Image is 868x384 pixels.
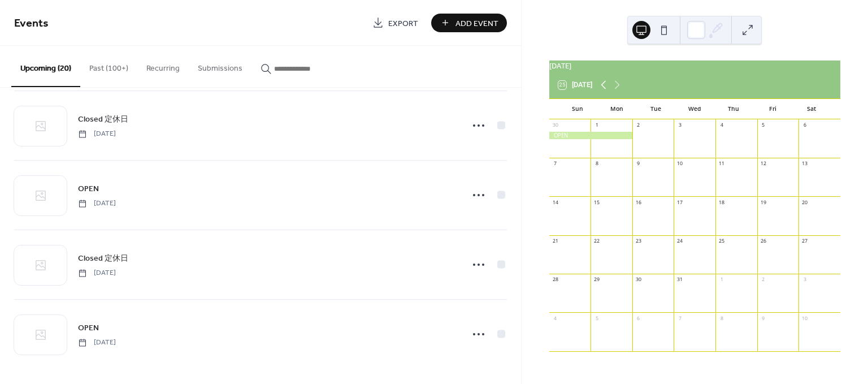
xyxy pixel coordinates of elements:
[676,161,683,167] div: 10
[635,199,642,206] div: 16
[801,122,808,129] div: 6
[635,315,642,322] div: 6
[718,277,725,283] div: 1
[11,46,80,87] button: Upcoming (20)
[78,322,99,334] span: OPEN
[675,99,714,119] div: Wed
[78,199,116,209] span: [DATE]
[78,129,116,139] span: [DATE]
[549,61,840,71] div: [DATE]
[760,277,767,283] div: 2
[801,277,808,283] div: 3
[760,199,767,206] div: 19
[552,199,558,206] div: 14
[635,238,642,244] div: 23
[78,253,128,265] span: Closed 定休日
[78,183,99,195] span: OPEN
[676,315,683,322] div: 7
[78,338,116,348] span: [DATE]
[78,182,99,195] a: OPEN
[676,238,683,244] div: 24
[554,78,596,92] button: 25[DATE]
[388,18,418,29] span: Export
[635,122,642,129] div: 2
[78,252,128,265] a: Closed 定休日
[597,99,636,119] div: Mon
[801,199,808,206] div: 20
[792,99,831,119] div: Sat
[593,122,600,129] div: 1
[676,122,683,129] div: 3
[760,161,767,167] div: 12
[635,277,642,283] div: 30
[718,161,725,167] div: 11
[718,199,725,206] div: 18
[549,132,632,139] div: OPEN
[593,161,600,167] div: 8
[189,46,251,86] button: Submissions
[552,238,558,244] div: 21
[552,161,558,167] div: 7
[593,315,600,322] div: 5
[558,99,597,119] div: Sun
[593,199,600,206] div: 15
[78,113,128,126] a: Closed 定休日
[760,238,767,244] div: 26
[80,46,137,86] button: Past (100+)
[593,277,600,283] div: 29
[431,14,507,32] button: Add Event
[676,199,683,206] div: 17
[718,122,725,129] div: 4
[801,238,808,244] div: 27
[676,277,683,283] div: 31
[593,238,600,244] div: 22
[78,268,116,278] span: [DATE]
[636,99,675,119] div: Tue
[137,46,189,86] button: Recurring
[78,321,99,334] a: OPEN
[552,277,558,283] div: 28
[552,122,558,129] div: 30
[364,14,427,32] a: Export
[753,99,792,119] div: Fri
[801,315,808,322] div: 10
[760,315,767,322] div: 9
[635,161,642,167] div: 9
[455,18,498,29] span: Add Event
[718,238,725,244] div: 25
[760,122,767,129] div: 5
[552,315,558,322] div: 4
[718,315,725,322] div: 8
[714,99,753,119] div: Thu
[801,161,808,167] div: 13
[14,12,49,34] span: Events
[78,114,128,126] span: Closed 定休日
